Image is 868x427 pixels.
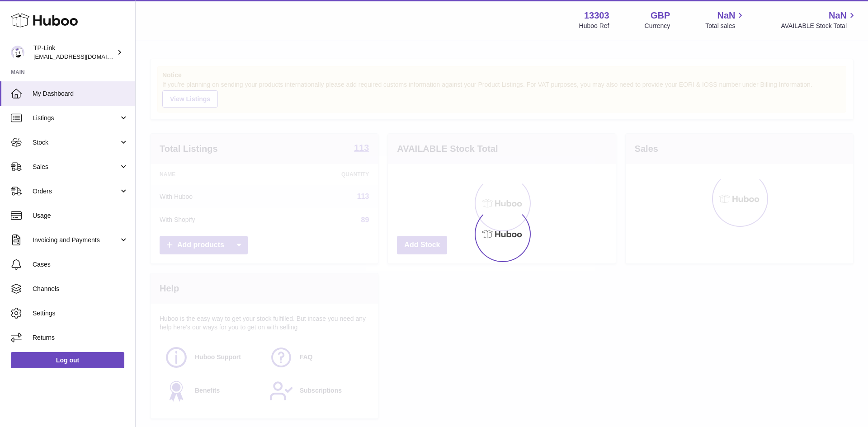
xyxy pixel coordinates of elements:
span: [EMAIL_ADDRESS][DOMAIN_NAME] [33,53,133,60]
div: Currency [645,22,670,30]
span: Sales [33,163,119,171]
span: Orders [33,187,119,196]
span: Stock [33,138,119,147]
span: NaN [717,9,735,22]
span: NaN [829,9,847,22]
span: Channels [33,285,128,293]
span: Usage [33,211,128,220]
span: Total sales [705,22,745,30]
a: NaN Total sales [705,9,745,30]
a: NaN AVAILABLE Stock Total [781,9,857,30]
div: TP-Link [33,44,115,61]
span: AVAILABLE Stock Total [781,22,857,30]
span: Settings [33,309,128,318]
span: Returns [33,333,128,342]
strong: GBP [651,9,670,22]
img: internalAdmin-13303@internal.huboo.com [11,46,24,59]
a: Log out [11,352,124,368]
span: Cases [33,260,128,269]
span: Invoicing and Payments [33,236,119,244]
span: My Dashboard [33,89,128,98]
span: Listings [33,114,119,122]
strong: 13303 [584,9,609,22]
div: Huboo Ref [579,22,609,30]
